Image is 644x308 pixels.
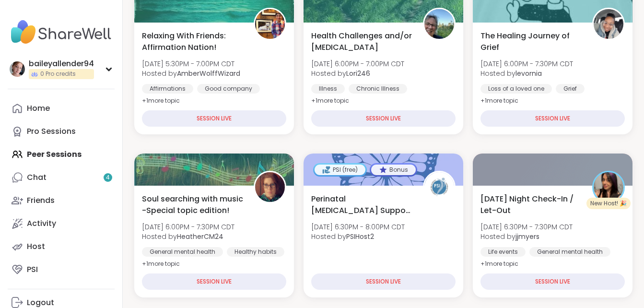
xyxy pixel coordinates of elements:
[586,198,631,209] div: New Host! 🎉
[480,222,573,232] span: [DATE] 6:30PM - 7:30PM CDT
[8,189,115,212] a: Friends
[371,165,416,175] div: Bonus
[480,84,552,94] div: Loss of a loved one
[142,193,243,216] span: Soul searching with music -Special topic edition!
[8,235,115,258] a: Host
[106,174,110,182] span: 4
[8,258,115,281] a: PSI
[424,172,454,202] img: PSIHost2
[311,222,405,232] span: [DATE] 6:30PM - 8:00PM CDT
[142,247,223,257] div: General mental health
[311,193,412,216] span: Perinatal [MEDICAL_DATA] Support for Survivors
[29,59,94,69] div: baileyallender94
[27,218,56,229] div: Activity
[27,195,55,206] div: Friends
[346,232,374,241] b: PSIHost2
[142,222,234,232] span: [DATE] 6:00PM - 7:30PM CDT
[515,69,542,78] b: levornia
[529,247,610,257] div: General mental health
[480,193,582,216] span: [DATE] Night Check-In / Let-Out
[142,232,234,241] span: Hosted by
[8,212,115,235] a: Activity
[311,59,404,69] span: [DATE] 6:00PM - 7:00PM CDT
[311,69,404,78] span: Hosted by
[177,69,240,78] b: AmberWolffWizard
[311,30,412,53] span: Health Challenges and/or [MEDICAL_DATA]
[255,172,285,202] img: HeatherCM24
[255,9,285,39] img: AmberWolffWizard
[311,84,345,94] div: Illness
[142,110,286,127] div: SESSION LIVE
[8,120,115,143] a: Pro Sessions
[40,70,76,78] span: 0 Pro credits
[8,15,115,49] img: ShareWell Nav Logo
[197,84,260,94] div: Good company
[27,297,54,308] div: Logout
[8,97,115,120] a: Home
[480,110,625,127] div: SESSION LIVE
[142,84,193,94] div: Affirmations
[480,59,573,69] span: [DATE] 6:00PM - 7:30PM CDT
[346,69,370,78] b: Lori246
[480,69,573,78] span: Hosted by
[27,126,76,137] div: Pro Sessions
[177,232,223,241] b: HeatherCM24
[480,247,526,257] div: Life events
[480,30,582,53] span: The Healing Journey of Grief
[8,166,115,189] a: Chat4
[27,172,47,183] div: Chat
[227,247,284,257] div: Healthy habits
[142,59,240,69] span: [DATE] 5:30PM - 7:00PM CDT
[480,232,573,241] span: Hosted by
[142,30,243,53] span: Relaxing With Friends: Affirmation Nation!
[424,9,454,39] img: Lori246
[27,241,45,252] div: Host
[349,84,407,94] div: Chronic Illness
[311,273,456,290] div: SESSION LIVE
[480,273,625,290] div: SESSION LIVE
[311,232,405,241] span: Hosted by
[27,103,50,114] div: Home
[142,69,240,78] span: Hosted by
[594,9,623,39] img: levornia
[515,232,539,241] b: jjmyers
[142,273,286,290] div: SESSION LIVE
[27,264,38,275] div: PSI
[10,61,25,77] img: baileyallender94
[315,165,365,175] div: PSI (free)
[311,110,456,127] div: SESSION LIVE
[594,172,623,202] img: jjmyers
[556,84,585,94] div: Grief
